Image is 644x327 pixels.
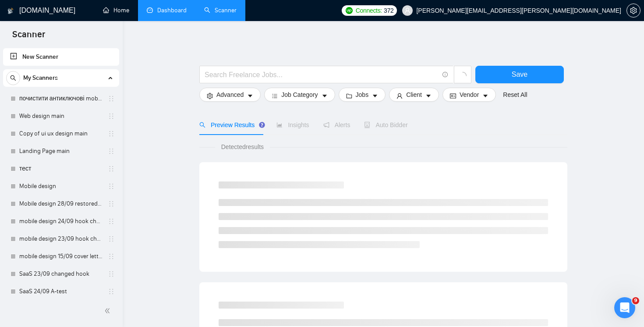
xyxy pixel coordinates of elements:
[108,95,115,102] span: holder
[627,7,640,14] span: setting
[442,72,448,78] span: info-circle
[339,88,386,102] button: folderJobscaret-down
[215,142,270,152] span: Detected results
[19,178,103,195] a: Mobile design
[207,92,213,99] span: setting
[450,92,456,99] span: idcard
[406,90,422,100] span: Client
[626,4,640,18] button: setting
[199,88,261,102] button: settingAdvancedcaret-down
[108,113,115,120] span: holder
[7,4,14,18] img: logo
[6,71,20,85] button: search
[346,92,352,99] span: folder
[276,121,309,128] span: Insights
[7,75,20,81] span: search
[503,90,527,100] a: Reset All
[19,142,103,160] a: Landing Page main
[103,7,129,14] a: homeHome
[460,90,479,100] span: Vendor
[23,69,58,87] span: My Scanners
[108,130,115,137] span: holder
[425,92,432,99] span: caret-down
[322,92,328,99] span: caret-down
[19,160,103,178] a: тест
[323,121,350,128] span: Alerts
[108,270,115,277] span: holder
[108,165,115,172] span: holder
[247,92,253,99] span: caret-down
[204,7,237,14] a: searchScanner
[475,66,564,83] button: Save
[108,218,115,225] span: holder
[19,195,103,213] a: Mobile design 28/09 restored to first version
[364,122,370,128] span: robot
[19,265,103,283] a: SaaS 23/09 changed hook
[19,283,103,300] a: SaaS 24/09 A-test
[108,183,115,190] span: holder
[512,69,527,80] span: Save
[632,297,639,304] span: 9
[346,7,353,14] img: upwork-logo.png
[108,253,115,260] span: holder
[372,92,378,99] span: caret-down
[482,92,488,99] span: caret-down
[104,306,113,315] span: double-left
[276,122,283,128] span: area-chart
[389,88,439,102] button: userClientcaret-down
[364,121,407,128] span: Auto Bidder
[205,69,439,80] input: Search Freelance Jobs...
[19,107,103,125] a: Web design main
[19,90,103,107] a: почистити антиключові mobile design main
[108,288,115,295] span: holder
[19,248,103,265] a: mobile design 15/09 cover letter another first part
[108,148,115,155] span: holder
[199,121,262,128] span: Preview Results
[272,92,278,99] span: bars
[19,230,103,248] a: mobile design 23/09 hook changed
[356,6,382,15] span: Connects:
[396,92,403,99] span: user
[19,213,103,230] a: mobile design 24/09 hook changed
[356,90,369,100] span: Jobs
[258,121,266,129] div: Tooltip anchor
[216,90,244,100] span: Advanced
[442,88,496,102] button: idcardVendorcaret-down
[614,297,635,318] iframe: Intercom live chat
[626,7,640,14] a: setting
[108,200,115,207] span: holder
[459,72,467,80] span: loading
[404,7,410,14] span: user
[19,125,103,142] a: Copy of ui ux design main
[199,122,205,128] span: search
[281,90,318,100] span: Job Category
[3,48,119,66] li: New Scanner
[264,88,335,102] button: barsJob Categorycaret-down
[147,7,187,14] a: dashboardDashboard
[384,6,393,15] span: 372
[323,122,329,128] span: notification
[5,28,52,46] span: Scanner
[108,235,115,242] span: holder
[10,48,112,66] a: New Scanner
